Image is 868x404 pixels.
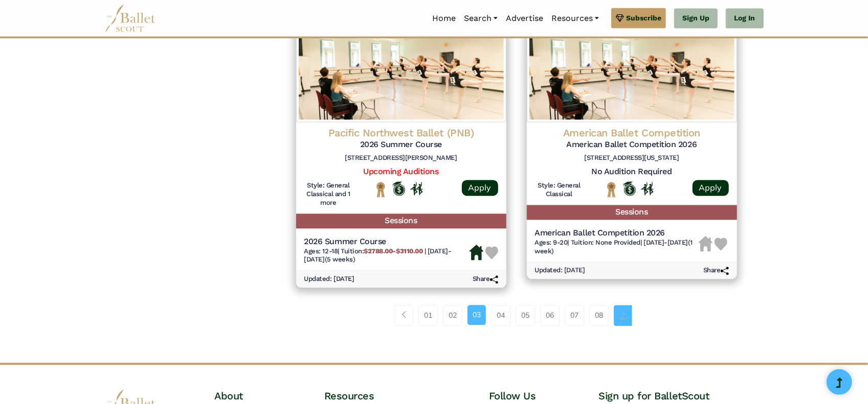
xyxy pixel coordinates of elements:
span: [DATE]-[DATE] (1 week) [535,239,693,255]
img: National [605,181,618,197]
h6: [STREET_ADDRESS][PERSON_NAME] [304,154,498,162]
h5: 2026 Summer Course [304,139,498,150]
h6: Style: General Classical [535,181,584,199]
a: 08 [589,305,609,325]
h4: Pacific Northwest Ballet (PNB) [304,126,498,139]
b: $2788.00-$3110.00 [364,247,422,255]
a: 06 [540,305,560,325]
a: Home [428,8,460,29]
h5: 2026 Summer Course [304,236,470,247]
h4: Follow Us [489,389,599,402]
span: Subscribe [626,12,661,23]
h6: Style: General Classical and 1 more [304,181,353,207]
a: Sign Up [674,8,718,29]
h5: Sessions [296,213,506,228]
img: Housing Unavailable [699,236,713,251]
img: In Person [641,182,654,195]
span: [DATE]-[DATE] (5 weeks) [304,247,452,264]
a: Log In [726,8,763,29]
a: Search [460,8,502,29]
a: Advertise [502,8,547,29]
a: 07 [565,305,584,325]
h5: American Ballet Competition 2026 [535,228,699,239]
a: Upcoming Auditions [363,167,438,176]
h6: [STREET_ADDRESS][US_STATE] [535,154,729,162]
a: 02 [443,305,462,325]
img: Heart [485,246,498,259]
a: 03 [468,305,486,324]
span: Tuition: None Provided [571,239,640,246]
h4: Resources [324,389,489,402]
h6: | | [535,239,699,256]
span: Ages: 12-18 [304,247,338,255]
a: 05 [516,305,535,325]
a: Resources [547,8,603,29]
img: Heart [715,237,727,250]
img: Housing Available [470,245,483,260]
h6: Updated: [DATE] [535,266,585,275]
h6: Updated: [DATE] [304,275,354,283]
h4: About [214,389,324,402]
img: Logo [296,20,506,122]
a: 04 [491,305,510,325]
a: 01 [418,305,438,325]
img: Offers Scholarship [392,181,405,196]
span: Ages: 9-20 [535,239,568,246]
a: Apply [693,180,729,196]
h6: | | [304,247,470,265]
h5: Sessions [527,205,737,220]
img: Offers Scholarship [623,181,636,196]
a: Subscribe [611,8,666,28]
h6: Share [473,275,498,283]
img: In Person [410,182,423,195]
h4: American Ballet Competition [535,126,729,139]
img: gem.svg [616,12,624,23]
h4: Sign up for BalletScout [598,389,763,402]
img: Logo [527,20,737,122]
h5: No Audition Required [535,167,729,177]
span: Tuition: [341,247,425,255]
a: Apply [462,180,498,196]
h6: Share [703,266,729,275]
img: National [374,181,387,197]
nav: Page navigation example [395,305,638,325]
h5: American Ballet Competition 2026 [535,139,729,150]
